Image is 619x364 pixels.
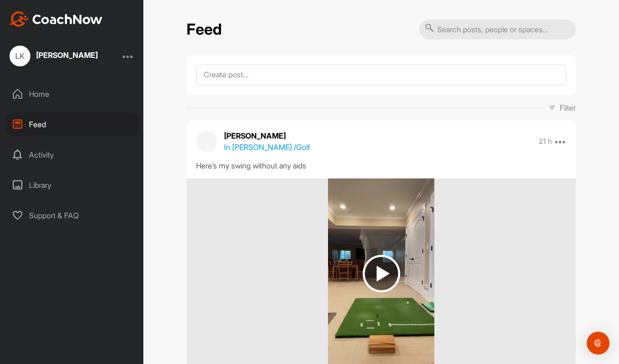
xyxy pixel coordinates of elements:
div: Support & FAQ [5,204,139,227]
p: Filter [560,102,576,113]
div: Activity [5,143,139,167]
p: 21 h [539,137,552,146]
div: LK [9,46,30,66]
div: Library [5,173,139,197]
div: Here’s my swing without any aids [196,160,566,171]
div: Open Intercom Messenger [587,332,610,355]
div: [PERSON_NAME] [36,51,98,59]
p: [PERSON_NAME] [224,130,310,141]
div: Feed [5,112,139,136]
img: play [363,255,400,292]
div: Home [5,82,139,106]
h2: Feed [187,20,222,39]
input: Search posts, people or spaces... [419,19,576,39]
p: In [PERSON_NAME] / Golf [224,141,310,153]
img: CoachNow [9,11,103,27]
